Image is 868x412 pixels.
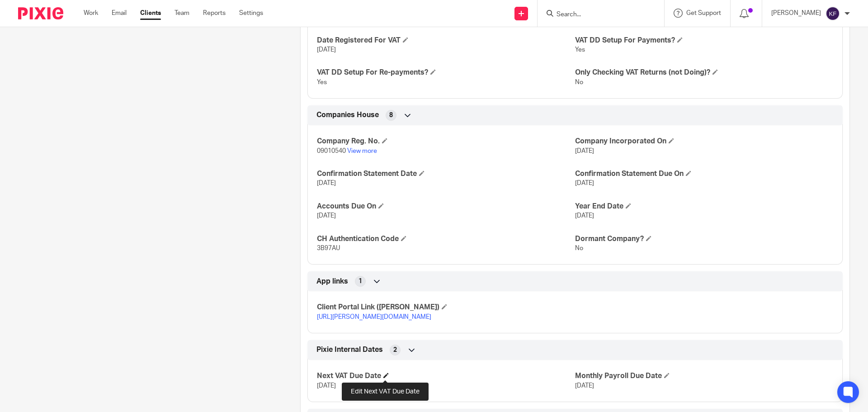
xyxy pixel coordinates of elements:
h4: Next VAT Due Date [317,371,575,381]
span: [DATE] [575,383,594,389]
span: 09010540 [317,148,346,154]
h4: Monthly Payroll Due Date [575,371,833,381]
img: Pixie [18,7,63,19]
h4: Dormant Company? [575,234,833,244]
h4: VAT DD Setup For Re-payments? [317,68,575,77]
h4: Accounts Due On [317,202,575,211]
span: Companies House [316,110,379,120]
h4: Company Incorporated On [575,137,833,146]
span: Pixie Internal Dates [316,345,383,355]
span: [DATE] [575,148,594,154]
span: [DATE] [317,180,336,186]
span: App links [316,277,348,286]
img: svg%3E [826,6,840,21]
span: Get Support [686,10,721,16]
a: Reports [203,9,226,18]
span: [DATE] [317,47,336,53]
p: [PERSON_NAME] [771,9,821,18]
span: 8 [389,111,393,120]
a: Team [175,9,189,18]
h4: Confirmation Statement Date [317,169,575,179]
span: [DATE] [575,180,594,186]
h4: CH Authentication Code [317,234,575,244]
span: Yes [317,79,327,85]
span: Yes [575,47,585,53]
h4: Confirmation Statement Due On [575,169,833,179]
span: [DATE] [317,383,336,389]
span: 3B97AU [317,245,340,251]
span: [DATE] [317,213,336,219]
span: No [575,245,583,251]
h4: Client Portal Link ([PERSON_NAME]) [317,303,575,312]
span: 1 [359,277,362,286]
h4: Date Registered For VAT [317,36,575,45]
a: Clients [140,9,161,18]
a: Work [84,9,98,18]
a: [URL][PERSON_NAME][DOMAIN_NAME] [317,314,431,320]
h4: VAT DD Setup For Payments? [575,36,833,45]
a: View more [347,148,377,154]
span: [DATE] [575,213,594,219]
h4: Company Reg. No. [317,137,575,146]
span: 2 [393,346,397,355]
a: Email [112,9,127,18]
h4: Year End Date [575,202,833,211]
a: Settings [239,9,263,18]
span: No [575,79,583,85]
input: Search [556,11,637,19]
h4: Only Checking VAT Returns (not Doing)? [575,68,833,77]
